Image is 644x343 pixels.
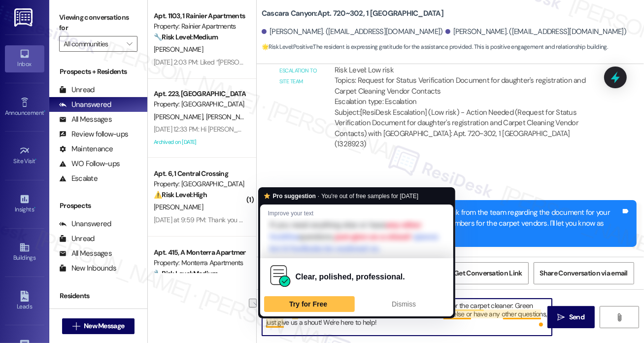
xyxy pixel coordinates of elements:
button: Get Conversation Link [447,262,528,284]
div: Unread [59,85,95,95]
span: • [35,156,37,163]
strong: 🌟 Risk Level: Positive [262,43,312,51]
div: Prospects + Residents [49,67,147,77]
div: Unanswered [59,219,111,229]
span: [PERSON_NAME] [206,112,255,121]
span: Get Conversation Link [454,268,522,278]
a: Leads [5,288,44,314]
span: [PERSON_NAME] [154,112,206,121]
a: Inbox [5,45,44,72]
div: Apt. 415, A Monterra Apartments [154,247,245,258]
div: Property: [GEOGRAPHIC_DATA] [154,99,245,109]
span: [PERSON_NAME] [154,203,203,211]
div: [DATE] 11:24 AM [384,186,426,197]
div: Subject: [ResiDesk Escalation] (Low risk) - Action Needed (Request for Status Verification Docume... [335,107,597,150]
div: Residents [49,291,147,301]
div: Property: Monterra Apartments [154,258,245,268]
b: Cascara Canyon: Apt. 720~302, 1 [GEOGRAPHIC_DATA] [262,8,443,19]
div: Hi [PERSON_NAME], I'm still waiting to hear back from the team regarding the document for your da... [311,207,621,239]
div: Property: [GEOGRAPHIC_DATA] [154,179,245,189]
div: Apt. 223, [GEOGRAPHIC_DATA] [154,89,245,99]
div: Unanswered [59,100,111,110]
div: Email escalation to site team [280,55,318,87]
div: Prospects [49,201,147,211]
div: ResiDesk escalation to site team -> Risk Level: Low risk Topics: Request for Status Verification ... [335,55,597,107]
strong: 🔧 Risk Level: Medium [154,33,218,41]
button: Send [547,306,595,328]
div: All Messages [59,248,112,259]
div: Property: Rainier Apartments [154,21,245,32]
i:  [615,313,623,321]
strong: ⚠️ Risk Level: High [154,190,207,199]
button: New Message [62,318,135,334]
div: [PERSON_NAME]. ([EMAIL_ADDRESS][DOMAIN_NAME]) [262,27,443,37]
span: Share Conversation via email [540,268,628,278]
div: All Messages [59,114,112,125]
div: [DATE] 2:03 PM: Liked “[PERSON_NAME] (Rainier Apartments): You're very welcome! Please don't hesi... [154,58,617,67]
i:  [72,322,80,330]
div: Maintenance [59,144,113,154]
div: [PERSON_NAME] (ResiDesk) [303,186,637,200]
i:  [558,313,565,321]
strong: 🔧 Risk Level: Medium [154,269,218,278]
div: Tagged as: [303,247,637,261]
span: : The resident is expressing gratitude for the assistance provided. This is positive engagement a... [262,42,608,52]
span: New Message [84,321,124,331]
div: Escalate [59,173,98,184]
a: Buildings [5,239,44,266]
div: Unread [59,234,95,244]
input: All communities [64,36,122,52]
button: Share Conversation via email [534,262,634,284]
div: Apt. 1103, 1 Rainier Apartments [154,11,245,21]
div: Review follow-ups [59,129,128,139]
div: New Inbounds [59,263,116,274]
label: Viewing conversations for [59,10,137,36]
a: Insights • [5,191,44,217]
span: [PERSON_NAME] [154,45,203,54]
div: Archived on [DATE] [153,136,246,148]
span: • [34,205,35,211]
div: [PERSON_NAME]. ([EMAIL_ADDRESS][DOMAIN_NAME]) [445,27,627,37]
span: • [44,108,45,115]
div: WO Follow-ups [59,159,120,169]
img: ResiDesk Logo [14,8,34,27]
i:  [127,40,132,48]
span: Send [569,312,584,322]
div: Apt. 6, 1 Central Crossing [154,169,245,179]
a: Site Visit • [5,142,44,169]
